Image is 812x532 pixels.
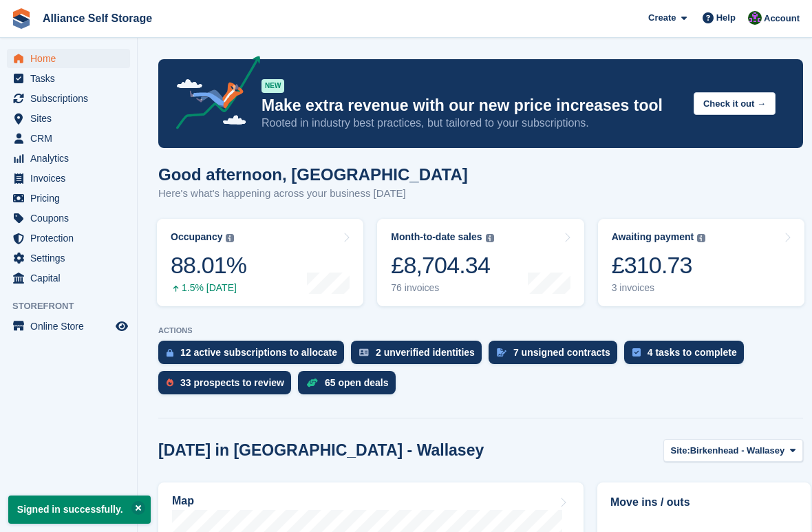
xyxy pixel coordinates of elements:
[351,341,489,371] a: 2 unverified identities
[7,129,130,148] a: menu
[158,441,484,460] h2: [DATE] in [GEOGRAPHIC_DATA] - Wallasey
[748,11,762,25] img: Romilly Norton
[489,341,624,371] a: 7 unsigned contracts
[167,379,173,387] img: prospect-51fa495bee0391a8d652442698ab0144808aea92771e9ea1ae160a38d050c398.svg
[30,69,113,88] span: Tasks
[7,169,130,188] a: menu
[30,209,113,228] span: Coupons
[497,348,506,357] img: contract_signature_icon-13c848040528278c33f63329250d36e43548de30e8caae1d1a13099fd9432cc5.svg
[30,169,113,188] span: Invoices
[391,231,482,243] div: Month-to-date sales
[325,377,389,388] div: 65 open deals
[180,377,284,388] div: 33 prospects to review
[513,347,610,358] div: 7 unsigned contracts
[30,129,113,148] span: CRM
[624,341,751,371] a: 4 tasks to complete
[7,248,130,268] a: menu
[7,268,130,288] a: menu
[598,219,804,306] a: Awaiting payment £310.73 3 invoices
[298,371,403,401] a: 65 open deals
[30,89,113,108] span: Subscriptions
[612,251,706,279] div: £310.73
[158,326,803,335] p: ACTIONS
[694,92,776,115] button: Check it out →
[359,348,369,357] img: verify_identity-adf6edd0f0f0b5bbfe63781bf79b02c33cf7c696d77639b501bdc392416b5a36.svg
[663,439,803,462] button: Site: Birkenhead - Wallasey
[157,219,363,306] a: Occupancy 88.01% 1.5% [DATE]
[261,96,683,116] p: Make extra revenue with our new price increases tool
[697,234,705,242] img: icon-info-grey-7440780725fd019a000dd9b08b2336e03edf1995a4989e88bcd33f0948082b44.svg
[764,12,800,25] span: Account
[261,79,284,93] div: NEW
[30,149,113,168] span: Analytics
[171,251,246,279] div: 88.01%
[7,149,130,168] a: menu
[690,444,785,458] span: Birkenhead - Wallasey
[377,219,584,306] a: Month-to-date sales £8,704.34 76 invoices
[7,69,130,88] a: menu
[612,231,694,243] div: Awaiting payment
[12,299,137,313] span: Storefront
[486,234,494,242] img: icon-info-grey-7440780725fd019a000dd9b08b2336e03edf1995a4989e88bcd33f0948082b44.svg
[158,341,351,371] a: 12 active subscriptions to allocate
[671,444,690,458] span: Site:
[180,347,337,358] div: 12 active subscriptions to allocate
[158,165,468,184] h1: Good afternoon, [GEOGRAPHIC_DATA]
[30,109,113,128] span: Sites
[30,268,113,288] span: Capital
[7,109,130,128] a: menu
[171,282,246,294] div: 1.5% [DATE]
[158,186,468,202] p: Here's what's happening across your business [DATE]
[632,348,641,357] img: task-75834270c22a3079a89374b754ae025e5fb1db73e45f91037f5363f120a921f8.svg
[716,11,736,25] span: Help
[391,251,493,279] div: £8,704.34
[7,49,130,68] a: menu
[30,189,113,208] span: Pricing
[7,189,130,208] a: menu
[648,347,737,358] div: 4 tasks to complete
[167,348,173,357] img: active_subscription_to_allocate_icon-d502201f5373d7db506a760aba3b589e785aa758c864c3986d89f69b8ff3...
[164,56,261,134] img: price-adjustments-announcement-icon-8257ccfd72463d97f412b2fc003d46551f7dbcb40ab6d574587a9cd5c0d94...
[171,231,222,243] div: Occupancy
[8,496,151,524] p: Signed in successfully.
[30,49,113,68] span: Home
[30,317,113,336] span: Online Store
[648,11,676,25] span: Create
[7,317,130,336] a: menu
[7,228,130,248] a: menu
[226,234,234,242] img: icon-info-grey-7440780725fd019a000dd9b08b2336e03edf1995a4989e88bcd33f0948082b44.svg
[7,209,130,228] a: menu
[172,495,194,507] h2: Map
[376,347,475,358] div: 2 unverified identities
[306,378,318,387] img: deal-1b604bf984904fb50ccaf53a9ad4b4a5d6e5aea283cecdc64d6e3604feb123c2.svg
[37,7,158,30] a: Alliance Self Storage
[114,318,130,334] a: Preview store
[30,248,113,268] span: Settings
[30,228,113,248] span: Protection
[7,89,130,108] a: menu
[612,282,706,294] div: 3 invoices
[391,282,493,294] div: 76 invoices
[11,8,32,29] img: stora-icon-8386f47178a22dfd0bd8f6a31ec36ba5ce8667c1dd55bd0f319d3a0aa187defe.svg
[610,494,798,511] h2: Move ins / outs
[158,371,298,401] a: 33 prospects to review
[261,116,683,131] p: Rooted in industry best practices, but tailored to your subscriptions.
